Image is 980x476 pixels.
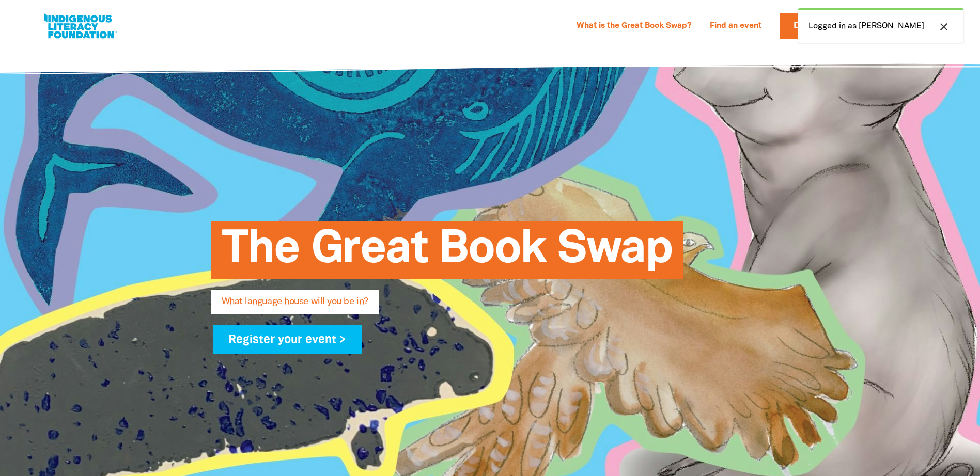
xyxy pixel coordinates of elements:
[222,297,368,314] span: What language house will you be in?
[570,18,697,35] a: What is the Great Book Swap?
[935,20,953,34] button: close
[780,13,845,39] a: Donate
[704,18,768,35] a: Find an event
[798,8,963,43] div: Logged in as [PERSON_NAME]
[938,21,950,33] i: close
[213,325,362,354] a: Register your event >
[222,229,673,279] span: The Great Book Swap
